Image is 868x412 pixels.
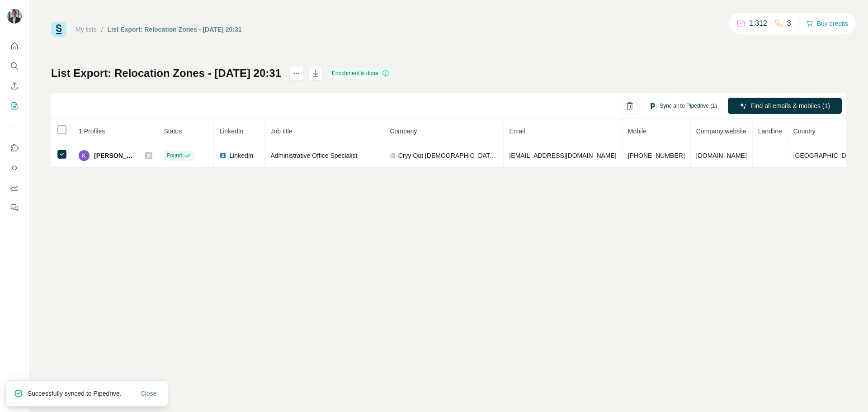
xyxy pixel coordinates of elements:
[398,151,498,160] span: Cryy Out [DEMOGRAPHIC_DATA] Fellowship
[329,68,392,79] div: Enrichment is done
[806,17,848,30] button: Buy credits
[7,199,22,216] button: Feedback
[696,152,747,159] span: [DOMAIN_NAME]
[108,25,242,34] div: List Export: Relocation Zones - [DATE] 20:31
[749,18,767,29] p: 1,312
[696,128,746,135] span: Company website
[101,25,103,34] li: /
[7,58,22,74] button: Search
[728,98,842,114] button: Find all emails & mobiles (1)
[7,140,22,156] button: Use Surfe on LinkedIn
[793,128,816,135] span: Country
[787,18,791,29] p: 3
[51,66,281,81] h1: List Export: Relocation Zones - [DATE] 20:31
[141,389,157,398] span: Close
[390,128,417,135] span: Company
[7,78,22,94] button: Enrich CSV
[79,150,90,161] img: Avatar
[7,160,22,176] button: Use Surfe API
[51,22,66,37] img: Surfe Logo
[7,180,22,196] button: Dashboard
[628,128,646,135] span: Mobile
[94,151,136,160] span: [PERSON_NAME]
[79,128,105,135] span: 1 Profiles
[509,128,525,135] span: Email
[509,152,616,159] span: [EMAIL_ADDRESS][DOMAIN_NAME]
[270,128,292,135] span: Job title
[270,152,357,159] span: Administrative Office Specialist
[642,99,723,113] button: Sync all to Pipedrive (1)
[28,389,129,398] p: Successfully synced to Pipedrive.
[628,152,685,159] span: [PHONE_NUMBER]
[219,152,226,159] img: LinkedIn logo
[75,26,97,33] a: My lists
[750,101,830,110] span: Find all emails & mobiles (1)
[289,66,304,81] button: actions
[7,9,22,24] img: Avatar
[7,98,22,114] button: My lists
[219,128,243,135] span: LinkedIn
[229,151,253,160] span: LinkedIn
[7,38,22,54] button: Quick start
[134,385,163,402] button: Close
[758,128,782,135] span: Landline
[166,152,182,160] span: Found
[164,128,182,135] span: Status
[793,152,859,159] span: [GEOGRAPHIC_DATA]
